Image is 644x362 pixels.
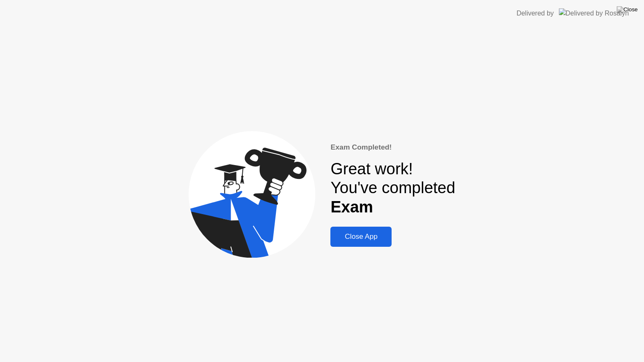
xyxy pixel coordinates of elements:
[330,198,373,216] b: Exam
[517,8,554,18] div: Delivered by
[330,142,455,153] div: Exam Completed!
[333,233,389,241] div: Close App
[617,6,638,13] img: Close
[330,160,455,217] div: Great work! You've completed
[330,227,392,247] button: Close App
[559,8,629,18] img: Delivered by Rosalyn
